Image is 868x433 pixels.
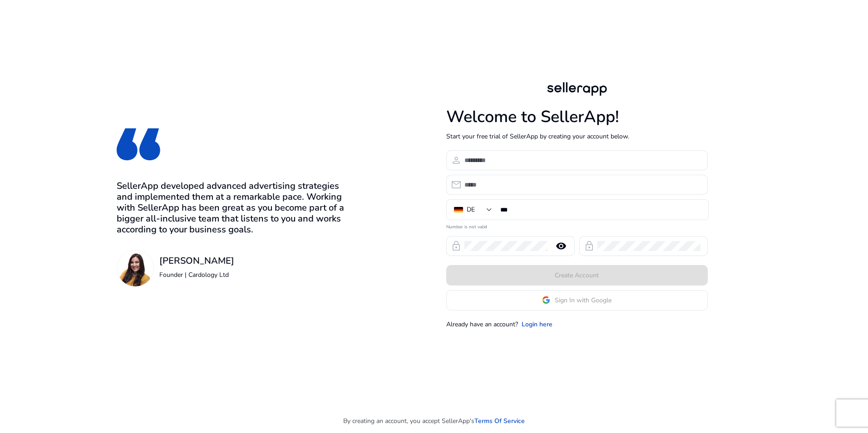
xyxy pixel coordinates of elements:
[446,107,708,127] h1: Welcome to SellerApp!
[584,241,595,251] span: lock
[522,320,552,329] a: Login here
[117,181,349,235] h3: SellerApp developed advanced advertising strategies and implemented them at a remarkable pace. Wo...
[446,221,708,231] mat-error: Number is not valid
[446,320,518,329] p: Already have an account?
[451,155,462,166] span: person
[451,179,462,190] span: email
[451,241,462,251] span: lock
[159,256,234,266] h3: [PERSON_NAME]
[159,270,234,280] p: Founder | Cardology Ltd
[474,416,525,426] a: Terms Of Service
[446,132,708,141] p: Start your free trial of SellerApp by creating your account below.
[467,205,475,215] div: DE
[550,241,572,251] mat-icon: remove_red_eye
